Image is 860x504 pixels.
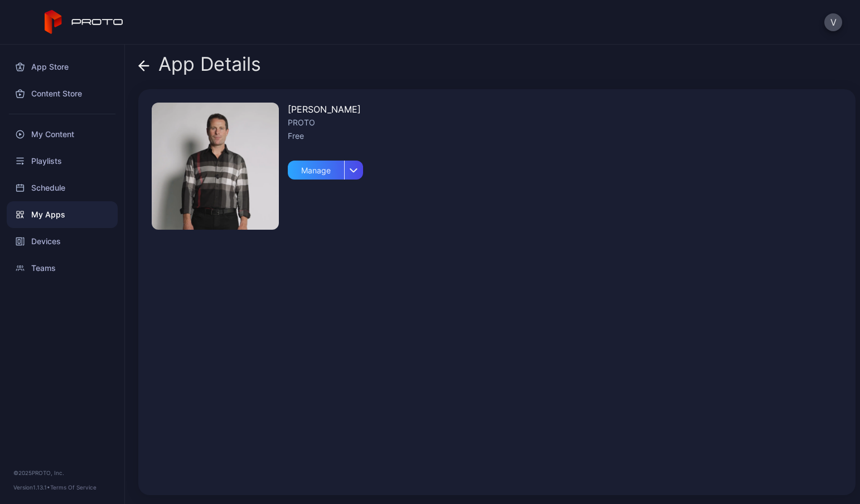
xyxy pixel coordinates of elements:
[288,156,363,180] button: Manage
[288,116,363,129] div: PROTO
[7,148,118,175] a: Playlists
[7,255,118,282] a: Teams
[824,13,842,31] button: V
[288,103,363,116] div: [PERSON_NAME]
[7,80,118,107] a: Content Store
[7,175,118,201] a: Schedule
[7,54,118,80] a: App Store
[138,54,261,80] div: App Details
[7,121,118,148] a: My Content
[288,161,344,180] div: Manage
[288,129,363,143] div: Free
[7,201,118,228] a: My Apps
[50,484,96,491] a: Terms Of Service
[7,228,118,255] a: Devices
[13,468,111,477] div: © 2025 PROTO, Inc.
[13,484,50,491] span: Version 1.13.1 •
